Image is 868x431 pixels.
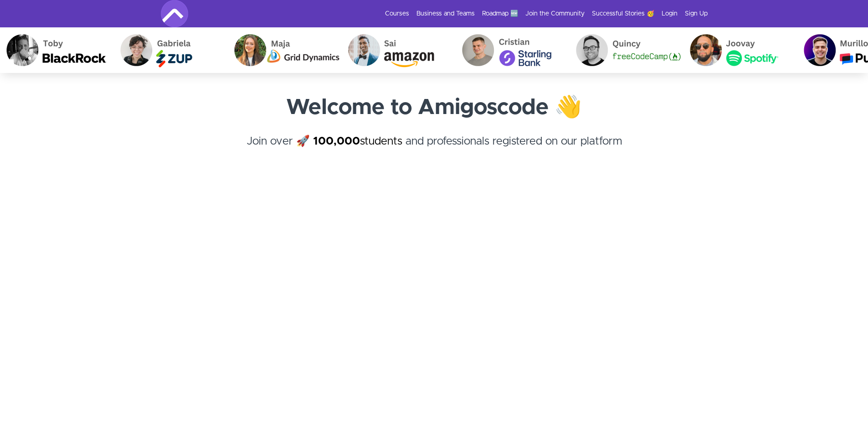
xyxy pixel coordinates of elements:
[525,9,585,18] a: Join the Community
[456,27,570,73] img: Cristian
[662,9,678,18] a: Login
[228,27,342,73] img: Maja
[286,97,582,119] strong: Welcome to Amigoscode 👋
[161,133,708,166] h4: Join over 🚀 and professionals registered on our platform
[313,136,360,147] strong: 100,000
[570,27,683,73] img: Quincy
[416,9,475,18] a: Business and Teams
[114,27,228,73] img: Gabriela
[482,9,518,18] a: Roadmap 🆕
[592,9,654,18] a: Successful Stories 🥳
[342,27,456,73] img: Sai
[683,27,797,73] img: Joovay
[685,9,708,18] a: Sign Up
[385,9,409,18] a: Courses
[313,136,402,147] a: 100,000students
